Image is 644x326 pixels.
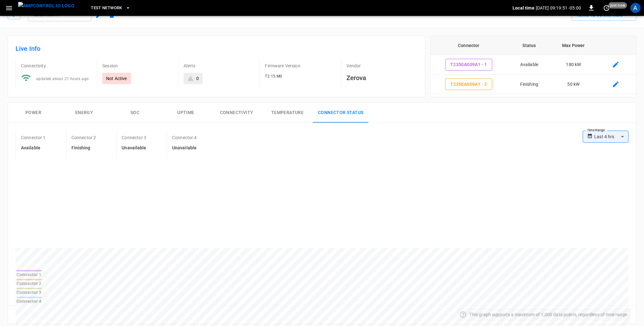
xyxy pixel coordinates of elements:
button: Uptime [160,103,211,123]
div: Last 4 hrs [594,131,628,143]
p: Connector 3 [122,134,146,141]
p: Connectivity [21,63,92,69]
label: Time Range [587,128,605,133]
td: - [552,94,595,114]
button: Test Network [88,2,133,14]
h6: Zerova [346,73,417,83]
th: Max Power [552,36,595,55]
p: Not Active [106,75,127,82]
h6: Available [21,145,46,152]
h6: Unavailable [172,145,197,152]
th: Status [507,36,552,55]
button: SOC [110,103,160,123]
td: Available [507,55,552,75]
p: Session [102,63,173,69]
button: set refresh interval [601,3,612,13]
td: Finishing [507,75,552,94]
img: ampcontrol.io logo [18,2,74,10]
button: T2350A009A1 - 2 [445,78,492,90]
span: T2.15.M0 [265,74,282,78]
th: Connector [431,36,507,55]
h6: Unavailable [122,145,146,152]
button: Energy [59,103,110,123]
td: 180 kW [552,55,595,75]
table: connector table [431,36,636,133]
div: profile-icon [630,3,641,13]
td: 50 kW [552,75,595,94]
td: Unavailable [507,94,552,114]
span: updated about 21 hours ago [36,77,89,81]
h6: Live Info [16,44,417,54]
span: just now [608,2,627,9]
p: [DATE] 09:19:51 -05:00 [536,5,581,11]
p: Connector 1 [21,134,46,141]
p: Firmware Version [265,63,336,69]
p: Connector 4 [172,134,197,141]
button: Power [8,103,59,123]
button: Connector Status [313,103,368,123]
span: Test Network [91,4,122,12]
h6: Finishing [71,145,96,152]
button: Temperature [262,103,313,123]
button: T2350A009A1 - 1 [445,59,492,71]
p: Alerts [184,63,254,69]
p: Connector 2 [71,134,96,141]
div: 0 [196,75,199,82]
p: Local time [513,5,534,11]
p: Vendor [346,63,417,69]
button: Connectivity [211,103,262,123]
